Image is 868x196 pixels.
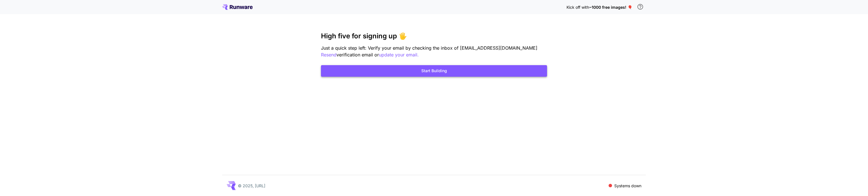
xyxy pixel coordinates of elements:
[321,45,537,51] span: Just a quick step left: Verify your email by checking the inbox of [EMAIL_ADDRESS][DOMAIN_NAME]
[614,183,641,189] p: Systems down
[321,51,337,58] button: Resend
[337,52,379,58] span: verification email or
[238,183,265,189] p: © 2025, [URL]
[589,5,632,10] span: ~1000 free images! 🎈
[567,5,589,10] span: Kick off with
[635,1,646,12] button: In order to qualify for free credit, you need to sign up with a business email address and click ...
[379,51,419,58] button: update your email.
[321,65,547,77] button: Start Building
[321,32,547,40] h3: High five for signing up 🖐️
